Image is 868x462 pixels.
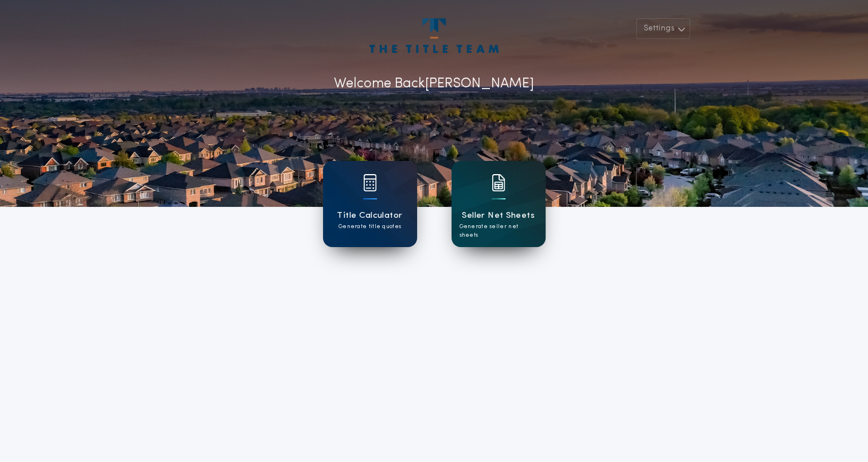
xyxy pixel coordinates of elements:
[338,222,401,231] p: Generate title quotes
[492,174,505,191] img: card icon
[462,209,535,222] h1: Seller Net Sheets
[636,18,690,39] button: Settings
[369,18,498,53] img: account-logo
[451,161,546,247] a: card iconSeller Net SheetsGenerate seller net sheets
[363,174,377,191] img: card icon
[323,161,417,247] a: card iconTitle CalculatorGenerate title quotes
[334,74,534,94] p: Welcome Back [PERSON_NAME]
[460,222,538,240] p: Generate seller net sheets
[337,209,402,222] h1: Title Calculator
